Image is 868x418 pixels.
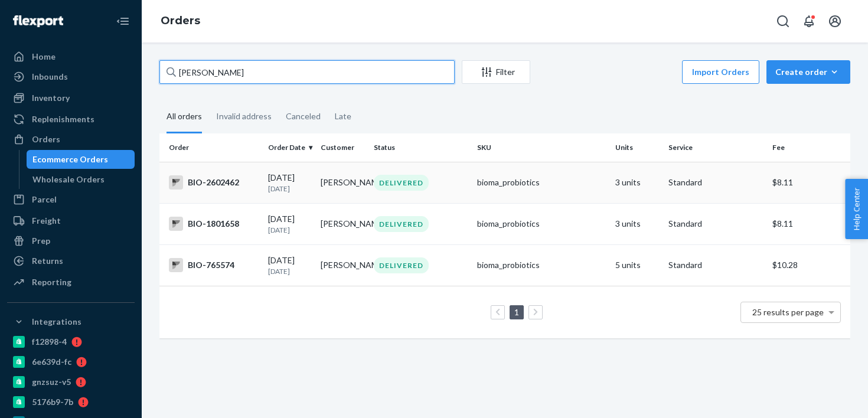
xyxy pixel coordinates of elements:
[13,15,63,27] img: Flexport logo
[771,9,795,33] button: Open Search Box
[32,336,67,348] div: f12898-4
[169,175,259,190] div: BIO-2602462
[374,257,429,273] div: DELIVERED
[477,218,606,230] div: bioma_probiotics
[7,110,135,129] a: Replenishments
[32,235,50,247] div: Prep
[316,203,369,244] td: [PERSON_NAME]
[477,177,606,188] div: bioma_probiotics
[374,175,429,191] div: DELIVERED
[668,218,763,230] p: Standard
[159,133,263,162] th: Order
[7,190,135,209] a: Parcel
[668,177,763,188] p: Standard
[263,133,316,162] th: Order Date
[7,352,135,371] a: 6e639d-fc
[7,393,135,412] a: 5176b9-7b
[32,376,71,388] div: gnzsuz-v5
[7,273,135,292] a: Reporting
[7,231,135,250] a: Prep
[768,162,850,203] td: $8.11
[111,9,135,33] button: Close Navigation
[766,60,850,84] button: Create order
[32,215,61,227] div: Freight
[32,113,94,125] div: Replenishments
[268,184,312,194] p: [DATE]
[462,66,530,78] div: Filter
[161,14,200,27] a: Orders
[845,179,868,239] button: Help Center
[32,276,71,288] div: Reporting
[32,174,105,185] div: Wholesale Orders
[32,255,63,267] div: Returns
[27,170,135,189] a: Wholesale Orders
[668,259,763,271] p: Standard
[752,307,824,317] span: 25 results per page
[268,225,312,235] p: [DATE]
[768,244,850,286] td: $10.28
[7,211,135,230] a: Freight
[159,60,455,84] input: Search orders
[32,316,81,328] div: Integrations
[27,150,135,169] a: Ecommerce Orders
[472,133,611,162] th: SKU
[268,213,312,235] div: [DATE]
[268,266,312,276] p: [DATE]
[316,244,369,286] td: [PERSON_NAME]
[32,154,108,165] div: Ecommerce Orders
[797,9,821,33] button: Open notifications
[7,47,135,66] a: Home
[7,332,135,351] a: f12898-4
[7,89,135,107] a: Inventory
[462,60,530,84] button: Filter
[169,217,259,231] div: BIO-1801658
[611,244,664,286] td: 5 units
[316,162,369,203] td: [PERSON_NAME]
[32,92,70,104] div: Inventory
[7,252,135,270] a: Returns
[216,101,272,132] div: Invalid address
[477,259,606,271] div: bioma_probiotics
[7,67,135,86] a: Inbounds
[823,9,847,33] button: Open account menu
[664,133,768,162] th: Service
[611,162,664,203] td: 3 units
[268,172,312,194] div: [DATE]
[32,71,68,83] div: Inbounds
[7,312,135,331] button: Integrations
[32,356,71,368] div: 6e639d-fc
[286,101,321,132] div: Canceled
[32,194,57,205] div: Parcel
[611,133,664,162] th: Units
[32,51,56,63] div: Home
[32,396,73,408] div: 5176b9-7b
[167,101,202,133] div: All orders
[768,133,850,162] th: Fee
[768,203,850,244] td: $8.11
[7,130,135,149] a: Orders
[611,203,664,244] td: 3 units
[7,373,135,391] a: gnzsuz-v5
[512,307,521,317] a: Page 1 is your current page
[775,66,841,78] div: Create order
[682,60,759,84] button: Import Orders
[321,142,364,152] div: Customer
[32,133,60,145] div: Orders
[374,216,429,232] div: DELIVERED
[169,258,259,272] div: BIO-765574
[268,254,312,276] div: [DATE]
[335,101,351,132] div: Late
[369,133,473,162] th: Status
[151,4,210,38] ol: breadcrumbs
